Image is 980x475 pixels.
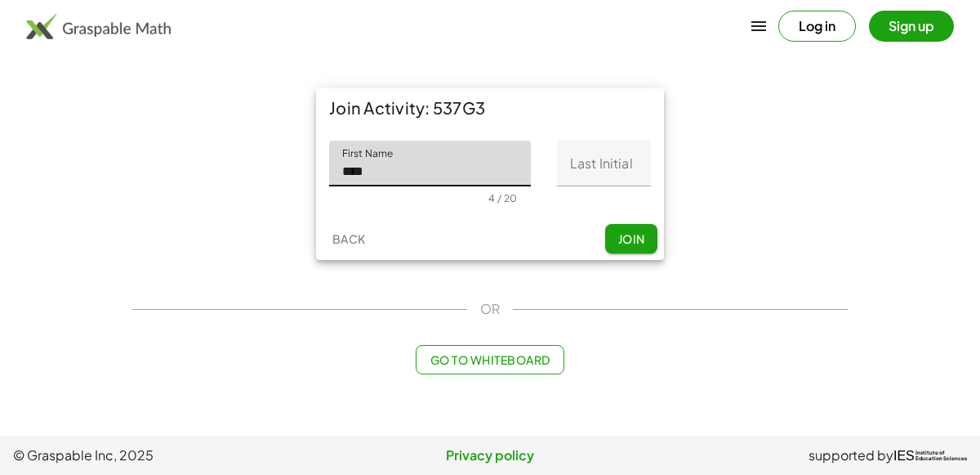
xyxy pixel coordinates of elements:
[893,448,915,464] span: IES
[13,446,331,465] span: © Graspable Inc, 2025
[808,446,893,465] span: supported by
[488,192,517,204] div: 4 / 20
[331,446,648,465] a: Privacy policy
[316,88,664,128] div: Join Activity: 537G3
[605,224,657,253] button: Join
[430,352,550,367] span: Go to Whiteboard
[480,299,500,319] span: OR
[617,231,644,246] span: Join
[893,446,967,465] a: IESInstitute ofEducation Sciences
[869,11,954,42] button: Sign up
[915,450,967,462] span: Institute of Education Sciences
[778,11,856,42] button: Log in
[323,224,375,253] button: Back
[332,231,365,246] span: Back
[416,345,563,374] button: Go to Whiteboard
